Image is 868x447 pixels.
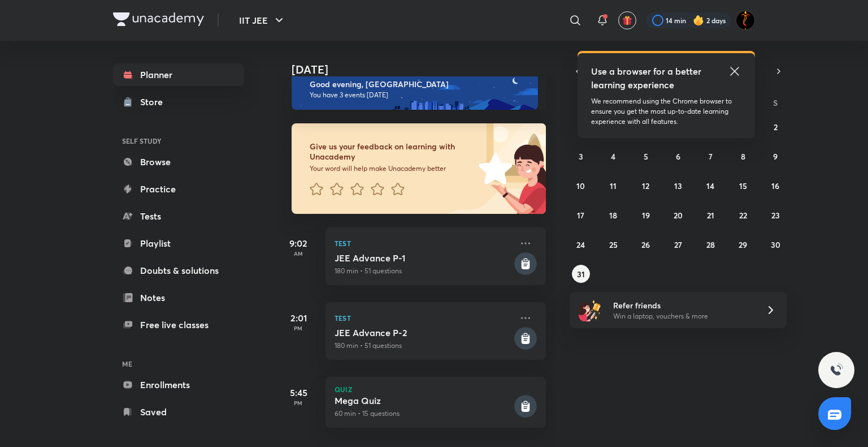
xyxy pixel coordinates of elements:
button: August 4, 2025 [604,147,622,165]
button: August 14, 2025 [701,177,719,195]
h6: ME [113,354,244,373]
button: August 31, 2025 [572,265,590,283]
button: August 17, 2025 [572,206,590,224]
button: August 9, 2025 [766,147,784,165]
a: Playlist [113,232,244,255]
p: PM [276,399,321,406]
p: Test [335,237,512,250]
img: ttu [830,363,843,377]
a: Practice [113,178,244,200]
abbr: August 25, 2025 [609,239,618,250]
button: August 24, 2025 [572,235,590,253]
img: avatar [622,15,632,25]
abbr: August 14, 2025 [706,180,714,191]
abbr: August 3, 2025 [579,151,583,162]
p: 180 min • 51 questions [335,266,512,276]
button: August 22, 2025 [734,206,752,224]
h6: Refer friends [613,299,752,311]
a: Tests [113,205,244,227]
abbr: Saturday [773,97,778,108]
h5: 2:01 [276,311,321,325]
abbr: August 21, 2025 [707,210,714,221]
img: streak [693,15,704,26]
img: feedback_image [440,123,546,214]
button: August 11, 2025 [604,177,622,195]
h5: Use a browser for a better learning experience [591,65,704,92]
abbr: August 28, 2025 [706,239,715,250]
abbr: August 11, 2025 [610,180,617,191]
button: August 19, 2025 [637,206,655,224]
p: Win a laptop, vouchers & more [613,311,752,321]
a: Saved [113,401,244,423]
h5: 9:02 [276,237,321,250]
abbr: August 7, 2025 [709,151,713,162]
button: August 28, 2025 [701,235,719,253]
abbr: August 31, 2025 [577,269,585,280]
abbr: August 9, 2025 [773,151,778,162]
button: August 27, 2025 [669,235,687,253]
h5: 5:45 [276,386,321,399]
h5: JEE Advance P-2 [335,327,512,338]
abbr: August 5, 2025 [644,151,648,162]
button: August 3, 2025 [572,147,590,165]
img: Sarveshwar Jha [736,11,755,30]
abbr: August 15, 2025 [739,180,747,191]
button: August 21, 2025 [701,206,719,224]
p: You have 3 events [DATE] [310,91,528,100]
a: Notes [113,286,244,309]
button: August 25, 2025 [604,235,622,253]
abbr: August 20, 2025 [674,210,683,221]
p: Quiz [335,386,537,393]
h5: JEE Advance P-1 [335,252,512,264]
abbr: August 18, 2025 [609,210,617,221]
abbr: August 17, 2025 [577,210,584,221]
abbr: August 27, 2025 [674,239,682,250]
a: Doubts & solutions [113,259,244,282]
button: August 26, 2025 [637,235,655,253]
p: AM [276,250,321,257]
abbr: August 4, 2025 [611,151,615,162]
div: Store [140,95,170,109]
h5: Mega Quiz [335,395,512,406]
abbr: August 13, 2025 [674,180,682,191]
h6: Give us your feedback on learning with Unacademy [310,141,475,162]
h6: Good evening, [GEOGRAPHIC_DATA] [310,79,528,89]
abbr: August 2, 2025 [774,122,778,132]
abbr: August 26, 2025 [641,239,650,250]
button: avatar [618,11,636,29]
button: August 2, 2025 [766,118,784,136]
abbr: August 24, 2025 [576,239,585,250]
img: evening [292,69,538,110]
a: Free live classes [113,313,244,336]
button: August 12, 2025 [637,177,655,195]
button: August 16, 2025 [766,177,784,195]
p: 180 min • 51 questions [335,341,512,351]
button: August 15, 2025 [734,177,752,195]
a: Browse [113,151,244,173]
p: 60 min • 15 questions [335,409,512,419]
abbr: August 8, 2025 [741,151,745,162]
img: Company Logo [113,12,204,26]
abbr: August 10, 2025 [576,180,585,191]
p: We recommend using the Chrome browser to ensure you get the most up-to-date learning experience w... [591,96,741,127]
p: PM [276,325,321,332]
a: Planner [113,63,244,86]
button: August 10, 2025 [572,177,590,195]
a: Company Logo [113,12,204,29]
abbr: August 6, 2025 [676,151,680,162]
button: August 23, 2025 [766,206,784,224]
abbr: August 22, 2025 [739,210,747,221]
button: August 5, 2025 [637,147,655,165]
button: August 30, 2025 [766,235,784,253]
button: IIT JEE [232,9,293,32]
button: August 18, 2025 [604,206,622,224]
abbr: August 29, 2025 [739,239,747,250]
a: Enrollments [113,373,244,396]
img: referral [579,299,601,321]
button: August 20, 2025 [669,206,687,224]
abbr: August 19, 2025 [642,210,650,221]
h4: [DATE] [292,63,557,76]
button: August 6, 2025 [669,147,687,165]
button: August 8, 2025 [734,147,752,165]
button: August 13, 2025 [669,177,687,195]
